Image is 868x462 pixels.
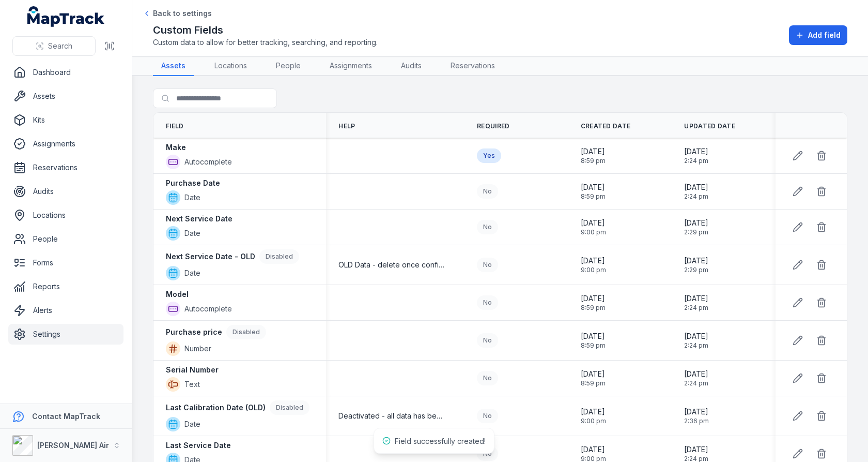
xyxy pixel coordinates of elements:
[338,260,446,270] span: OLD Data - delete once confirmed this is no longer needed
[581,192,606,201] span: 8:59 pm
[684,407,709,417] span: [DATE]
[581,341,606,350] span: 8:59 pm
[581,256,606,274] time: 11/11/2024, 9:00:32 pm
[684,256,708,274] time: 29/01/2025, 2:29:30 pm
[166,178,220,188] strong: Purchase Date
[8,86,123,107] a: Assets
[581,407,606,417] span: [DATE]
[684,182,708,201] time: 29/01/2025, 2:24:09 pm
[206,56,255,76] a: Locations
[477,148,501,163] div: Yes
[393,56,430,76] a: Audits
[581,304,606,312] span: 8:59 pm
[8,110,123,130] a: Kits
[477,409,498,423] div: No
[259,249,299,264] div: Disabled
[477,258,498,272] div: No
[442,56,503,76] a: Reservations
[184,228,200,239] span: Date
[684,146,708,165] time: 29/01/2025, 2:24:09 pm
[581,369,606,388] time: 11/11/2024, 8:59:28 pm
[684,369,708,388] time: 29/01/2025, 2:24:12 pm
[581,369,606,379] span: [DATE]
[684,218,708,236] time: 29/01/2025, 2:29:47 pm
[184,157,232,167] span: Autocomplete
[477,371,498,385] div: No
[684,122,735,130] span: Updated Date
[12,36,96,56] button: Search
[581,146,606,165] time: 11/11/2024, 8:59:15 pm
[184,419,200,429] span: Date
[684,331,708,341] span: [DATE]
[581,122,631,130] span: Created Date
[684,341,708,350] span: 2:24 pm
[8,205,123,226] a: Locations
[184,304,232,314] span: Autocomplete
[684,218,708,228] span: [DATE]
[338,122,355,130] span: Help
[37,441,109,450] strong: [PERSON_NAME] Air
[684,304,708,312] span: 2:24 pm
[581,182,606,192] span: [DATE]
[338,411,446,421] span: Deactivated - all data has been copied to the "Last Service Date". Please delete when confirmed
[581,228,606,236] span: 9:00 pm
[684,293,708,312] time: 29/01/2025, 2:24:12 pm
[684,157,708,165] span: 2:24 pm
[8,300,123,321] a: Alerts
[684,192,708,201] span: 2:24 pm
[581,379,606,388] span: 8:59 pm
[153,23,378,37] h2: Custom Fields
[581,256,606,266] span: [DATE]
[581,331,606,341] span: [DATE]
[477,220,498,234] div: No
[8,157,123,178] a: Reservations
[8,133,123,154] a: Assignments
[684,331,708,350] time: 29/01/2025, 2:24:12 pm
[581,293,606,312] time: 11/11/2024, 8:59:21 pm
[184,379,200,390] span: Text
[8,324,123,345] a: Settings
[477,122,509,130] span: Required
[8,229,123,249] a: People
[226,325,266,339] div: Disabled
[581,146,606,157] span: [DATE]
[32,412,100,421] strong: Contact MapTrack
[684,228,708,236] span: 2:29 pm
[27,6,105,27] a: MapTrack
[184,344,211,354] span: Number
[789,25,847,45] button: Add field
[184,268,200,278] span: Date
[684,182,708,192] span: [DATE]
[684,417,709,425] span: 2:36 pm
[477,333,498,348] div: No
[153,56,194,76] a: Assets
[581,182,606,201] time: 11/11/2024, 8:59:37 pm
[684,407,709,425] time: 29/01/2025, 2:36:00 pm
[808,30,841,40] span: Add field
[477,295,498,310] div: No
[268,56,309,76] a: People
[270,400,309,415] div: Disabled
[581,331,606,350] time: 11/11/2024, 8:59:54 pm
[166,327,222,337] strong: Purchase price
[8,252,123,273] a: Forms
[143,8,212,19] a: Back to settings
[581,417,606,425] span: 9:00 pm
[184,192,200,203] span: Date
[581,218,606,228] span: [DATE]
[684,266,708,274] span: 2:29 pm
[8,181,123,202] a: Audits
[166,403,266,413] strong: Last Calibration Date (OLD)
[581,407,606,425] time: 11/11/2024, 9:00:03 pm
[8,276,123,297] a: Reports
[581,218,606,236] time: 11/11/2024, 9:00:10 pm
[395,437,486,445] span: Field successfully created!
[166,365,219,375] strong: Serial Number
[477,446,498,461] div: No
[684,146,708,157] span: [DATE]
[581,293,606,304] span: [DATE]
[166,122,184,130] span: Field
[321,56,380,76] a: Assignments
[684,444,708,455] span: [DATE]
[684,379,708,388] span: 2:24 pm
